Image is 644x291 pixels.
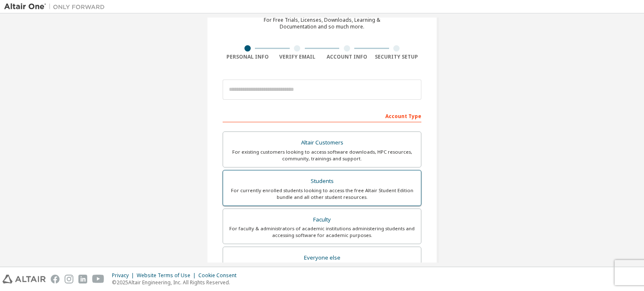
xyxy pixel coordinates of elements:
div: Altair Customers [228,137,416,149]
img: youtube.svg [92,275,104,283]
img: Altair One [4,3,109,11]
div: Everyone else [228,252,416,264]
p: © 2025 Altair Engineering, Inc. All Rights Reserved. [112,279,241,286]
img: instagram.svg [65,275,73,283]
div: Personal Info [223,54,273,60]
div: Account Info [322,54,372,60]
div: Privacy [112,272,137,279]
div: Account Type [223,109,421,122]
img: altair_logo.svg [3,275,46,283]
img: facebook.svg [51,275,60,283]
div: For currently enrolled students looking to access the free Altair Student Edition bundle and all ... [228,187,416,201]
div: Security Setup [372,54,422,60]
div: Students [228,175,416,187]
div: Faculty [228,214,416,226]
img: linkedin.svg [78,275,87,283]
div: For Free Trials, Licenses, Downloads, Learning & Documentation and so much more. [264,17,380,30]
div: For faculty & administrators of academic institutions administering students and accessing softwa... [228,225,416,239]
div: Cookie Consent [198,272,241,279]
div: For existing customers looking to access software downloads, HPC resources, community, trainings ... [228,149,416,162]
div: Website Terms of Use [137,272,198,279]
div: Verify Email [273,54,322,60]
